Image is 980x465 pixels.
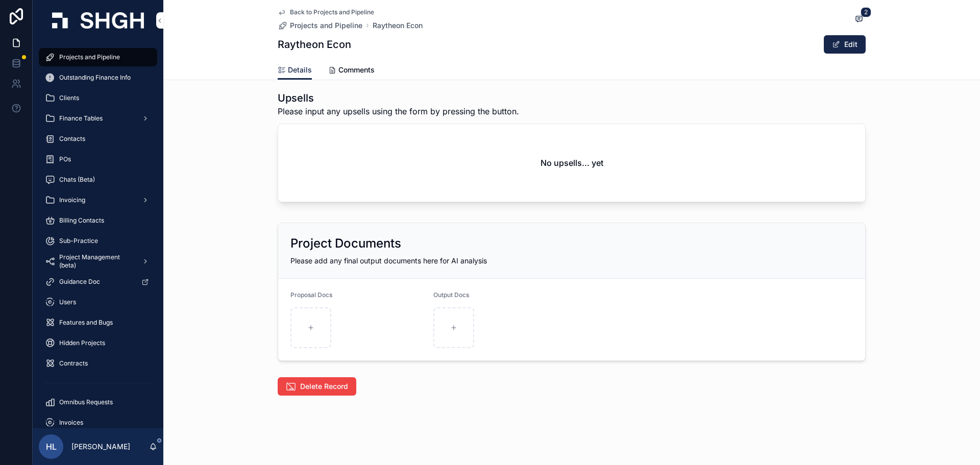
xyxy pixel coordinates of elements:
[59,196,85,204] span: Invoicing
[861,7,871,17] span: 2
[278,91,519,105] h1: Upsells
[278,61,312,80] a: Details
[300,381,348,391] span: Delete Record
[541,157,603,169] h2: No upsells... yet
[59,398,113,406] span: Omnibus Requests
[59,74,131,82] span: Outstanding Finance Info
[59,419,83,427] span: Invoices
[59,53,120,61] span: Projects and Pipeline
[433,291,469,299] span: Output Docs
[39,109,157,128] a: Finance Tables
[278,105,519,117] span: Please input any upsells using the form by pressing the button.
[39,413,157,432] a: Invoices
[59,216,104,225] span: Billing Contacts
[278,20,362,31] a: Projects and Pipeline
[328,61,375,81] a: Comments
[59,237,98,245] span: Sub-Practice
[39,48,157,66] a: Projects and Pipeline
[39,252,157,271] a: Project Management (beta)
[59,135,85,143] span: Contacts
[46,440,57,453] span: HL
[39,232,157,250] a: Sub-Practice
[39,68,157,87] a: Outstanding Finance Info
[52,12,144,29] img: App logo
[59,278,100,286] span: Guidance Doc
[59,319,113,327] span: Features and Bugs
[39,354,157,373] a: Contracts
[39,130,157,148] a: Contacts
[290,235,401,252] h2: Project Documents
[59,176,95,184] span: Chats (Beta)
[278,8,374,16] a: Back to Projects and Pipeline
[278,377,356,396] button: Delete Record
[338,65,375,75] span: Comments
[39,273,157,291] a: Guidance Doc
[852,13,866,26] button: 2
[290,8,374,16] span: Back to Projects and Pipeline
[59,339,105,347] span: Hidden Projects
[39,393,157,411] a: Omnibus Requests
[290,291,332,299] span: Proposal Docs
[288,65,312,75] span: Details
[373,20,423,31] a: Raytheon Econ
[59,298,76,306] span: Users
[290,20,362,31] span: Projects and Pipeline
[278,37,351,52] h1: Raytheon Econ
[33,41,163,428] div: scrollable content
[39,150,157,168] a: POs
[39,170,157,189] a: Chats (Beta)
[290,256,487,265] span: Please add any final output documents here for AI analysis
[39,293,157,311] a: Users
[39,191,157,209] a: Invoicing
[71,442,130,452] p: [PERSON_NAME]
[39,313,157,332] a: Features and Bugs
[39,211,157,230] a: Billing Contacts
[59,114,103,123] span: Finance Tables
[824,35,866,54] button: Edit
[59,94,79,102] span: Clients
[59,155,71,163] span: POs
[59,359,88,368] span: Contracts
[39,89,157,107] a: Clients
[59,253,134,270] span: Project Management (beta)
[39,334,157,352] a: Hidden Projects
